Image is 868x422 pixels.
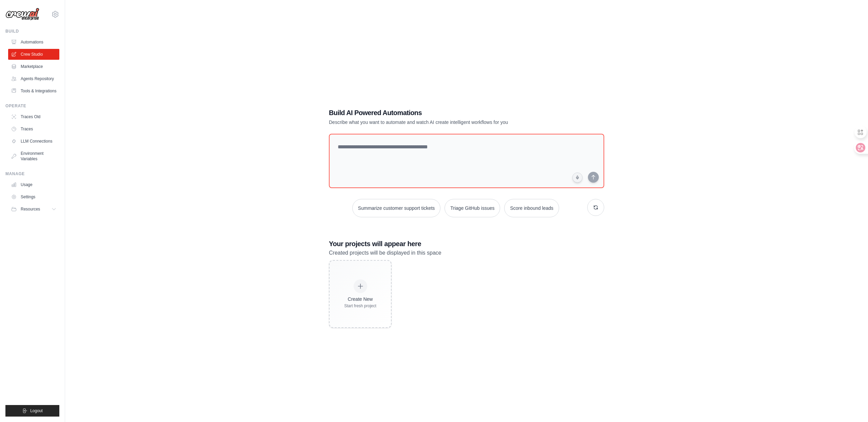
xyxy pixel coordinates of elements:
p: Describe what you want to automate and watch AI create intelligent workflows for you [329,119,557,126]
p: Created projects will be displayed in this space [329,249,604,257]
a: Crew Studio [8,49,59,60]
a: LLM Connections [8,136,59,147]
h1: Build AI Powered Automations [329,108,557,117]
button: Logout [5,405,59,417]
div: Build [5,29,59,34]
div: Manage [5,171,59,177]
button: Click to speak your automation idea [572,172,583,183]
a: Agents Repository [8,73,59,84]
div: Start fresh project [344,303,376,309]
a: Settings [8,191,59,202]
button: Get new suggestions [587,199,604,216]
span: Logout [30,408,43,414]
a: Traces Old [8,111,59,122]
button: Summarize customer support tickets [352,199,440,217]
a: Marketplace [8,61,59,72]
span: Resources [21,206,40,212]
button: Score inbound leads [504,199,559,217]
button: Resources [8,204,59,215]
a: Environment Variables [8,148,59,164]
a: Usage [8,179,59,190]
div: Create New [344,296,376,302]
div: Operate [5,103,59,109]
a: Automations [8,37,59,48]
button: Triage GitHub issues [445,199,500,217]
a: Traces [8,124,59,134]
a: Tools & Integrations [8,86,59,96]
img: Logo [5,8,39,21]
h3: Your projects will appear here [329,239,604,249]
